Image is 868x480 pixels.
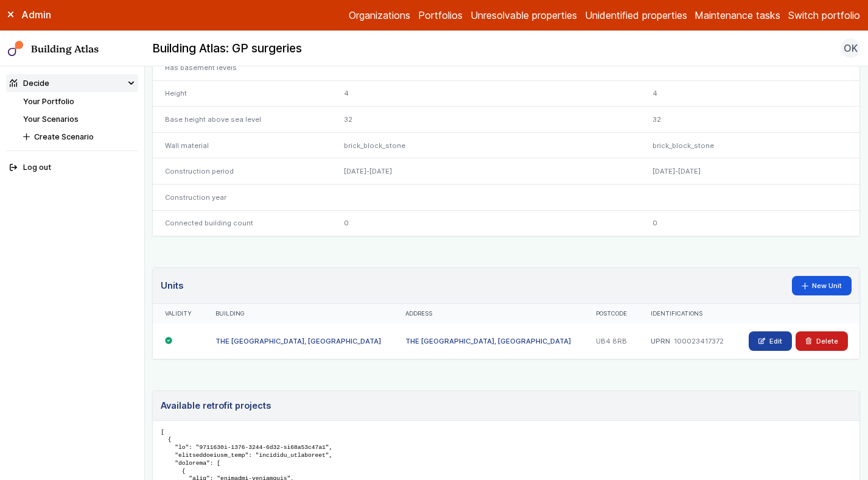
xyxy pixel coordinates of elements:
h3: Units [161,279,183,292]
span: OK [844,41,858,55]
h2: Building Atlas: GP surgeries [152,41,302,57]
div: UB4 8RB [584,323,639,359]
a: THE [GEOGRAPHIC_DATA], [GEOGRAPHIC_DATA] [215,337,381,345]
div: Postcode [596,310,628,318]
div: Height [153,80,332,107]
div: Has basement levels [153,55,332,81]
h3: Available retrofit projects [161,399,271,412]
button: Create Scenario [19,128,138,146]
div: Address [405,310,572,318]
div: 32 [641,107,859,133]
button: OK [841,38,860,58]
div: brick_block_stone [641,132,859,158]
a: THE [GEOGRAPHIC_DATA], [GEOGRAPHIC_DATA] [405,337,571,345]
dd: 100023417372 [674,336,724,346]
div: [DATE]-[DATE] [332,158,551,185]
img: main-0bbd2752.svg [8,41,24,57]
dt: UPRN [651,336,670,346]
a: Your Portfolio [23,97,74,106]
div: Connected building count [153,210,332,236]
div: Identifications [651,310,725,318]
div: Construction period [153,158,332,185]
div: Decide [10,77,49,89]
a: Edit [749,331,792,351]
div: 4 [641,80,859,107]
div: 32 [332,107,551,133]
a: Unidentified properties [585,8,687,23]
div: 0 [641,210,859,236]
div: Wall material [153,132,332,158]
div: Base height above sea level [153,107,332,133]
a: Organizations [349,8,410,23]
div: Building [215,310,382,318]
a: Unresolvable properties [471,8,577,23]
a: Your Scenarios [23,115,79,124]
summary: Decide [6,74,138,92]
button: Delete [796,331,848,351]
div: [DATE]-[DATE] [641,158,859,185]
div: Construction year [153,185,332,211]
button: Switch portfolio [788,8,860,23]
a: New Unit [792,276,852,295]
a: Maintenance tasks [695,8,780,23]
div: 4 [332,80,551,107]
a: Portfolios [418,8,463,23]
div: 0 [332,210,551,236]
div: Validity [165,310,192,318]
div: brick_block_stone [332,132,551,158]
button: Log out [6,159,138,177]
